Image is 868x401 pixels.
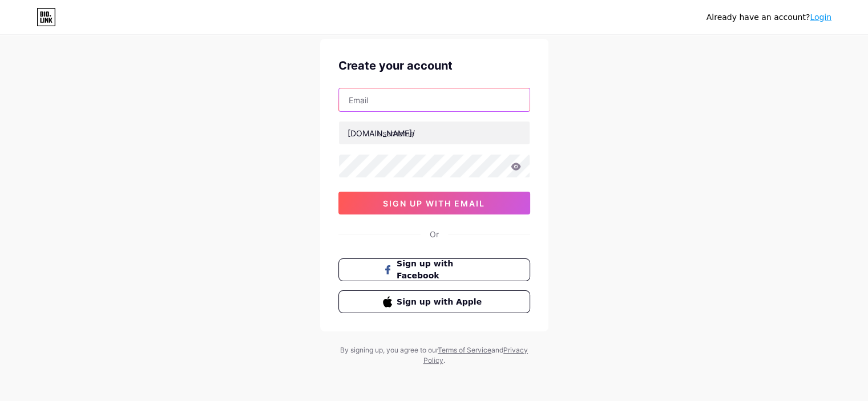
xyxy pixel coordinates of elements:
[338,57,530,74] div: Create your account
[339,88,530,111] input: Email
[338,290,530,313] button: Sign up with Apple
[397,296,485,308] span: Sign up with Apple
[339,121,530,144] input: username
[438,346,491,354] a: Terms of Service
[383,199,485,208] span: sign up with email
[397,258,485,282] span: Sign up with Facebook
[348,127,415,139] div: [DOMAIN_NAME]/
[338,258,530,281] button: Sign up with Facebook
[810,13,831,22] a: Login
[706,11,831,23] div: Already have an account?
[337,345,531,366] div: By signing up, you agree to our and .
[338,192,530,214] button: sign up with email
[430,228,439,240] div: Or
